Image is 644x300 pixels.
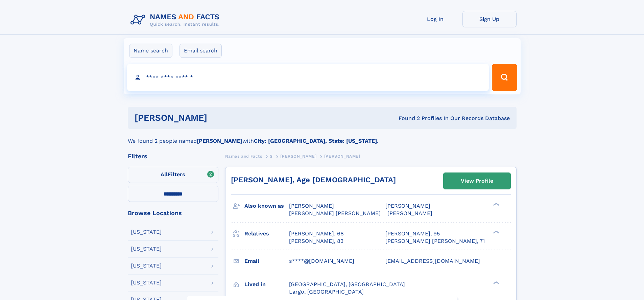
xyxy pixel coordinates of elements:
[131,246,162,252] div: [US_STATE]
[492,64,517,91] button: Search Button
[129,44,172,58] label: Name search
[408,11,462,27] a: Log In
[231,176,396,184] a: [PERSON_NAME], Age [DEMOGRAPHIC_DATA]
[492,202,500,207] div: ❯
[385,258,480,264] span: [EMAIL_ADDRESS][DOMAIN_NAME]
[128,129,517,145] div: We found 2 people named with .
[289,203,334,209] span: [PERSON_NAME]
[244,200,289,212] h3: Also known as
[387,210,432,216] span: [PERSON_NAME]
[131,280,162,285] div: [US_STATE]
[289,210,381,216] span: [PERSON_NAME] [PERSON_NAME]
[385,230,440,237] a: [PERSON_NAME], 95
[128,11,225,29] img: Logo Names and Facts
[197,138,242,144] b: [PERSON_NAME]
[135,114,303,122] h1: [PERSON_NAME]
[492,230,500,234] div: ❯
[303,115,510,122] div: Found 2 Profiles In Our Records Database
[244,228,289,239] h3: Relatives
[289,230,344,237] a: [PERSON_NAME], 68
[127,64,489,91] input: search input
[385,203,430,209] span: [PERSON_NAME]
[244,279,289,290] h3: Lived in
[161,171,168,178] span: All
[270,152,273,160] a: S
[289,237,343,245] a: [PERSON_NAME], 83
[385,237,485,245] a: [PERSON_NAME] [PERSON_NAME], 71
[131,229,162,235] div: [US_STATE]
[128,210,218,216] div: Browse Locations
[180,44,222,58] label: Email search
[492,280,500,285] div: ❯
[280,154,316,159] span: [PERSON_NAME]
[462,11,517,27] a: Sign Up
[244,255,289,267] h3: Email
[444,173,510,189] a: View Profile
[225,152,262,160] a: Names and Facts
[128,153,218,159] div: Filters
[461,173,493,189] div: View Profile
[131,263,162,269] div: [US_STATE]
[128,167,218,183] label: Filters
[289,289,364,295] span: Largo, [GEOGRAPHIC_DATA]
[324,154,360,159] span: [PERSON_NAME]
[270,154,273,159] span: S
[289,281,405,287] span: [GEOGRAPHIC_DATA], [GEOGRAPHIC_DATA]
[254,138,377,144] b: City: [GEOGRAPHIC_DATA], State: [US_STATE]
[280,152,316,160] a: [PERSON_NAME]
